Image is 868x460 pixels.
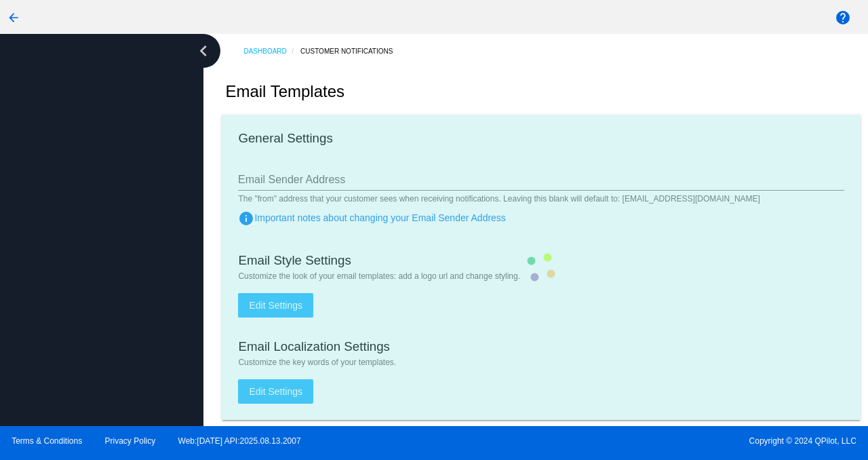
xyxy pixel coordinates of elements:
a: Dashboard [243,41,300,62]
a: Terms & Conditions [12,436,82,446]
span: Copyright © 2024 QPilot, LLC [446,436,856,446]
a: Web:[DATE] API:2025.08.13.2007 [178,436,301,446]
a: Customer Notifications [300,41,405,62]
i: chevron_left [193,40,214,62]
mat-icon: arrow_back [5,9,22,26]
h2: Email Templates [225,82,344,101]
mat-icon: help [835,9,851,26]
a: Privacy Policy [105,436,156,446]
